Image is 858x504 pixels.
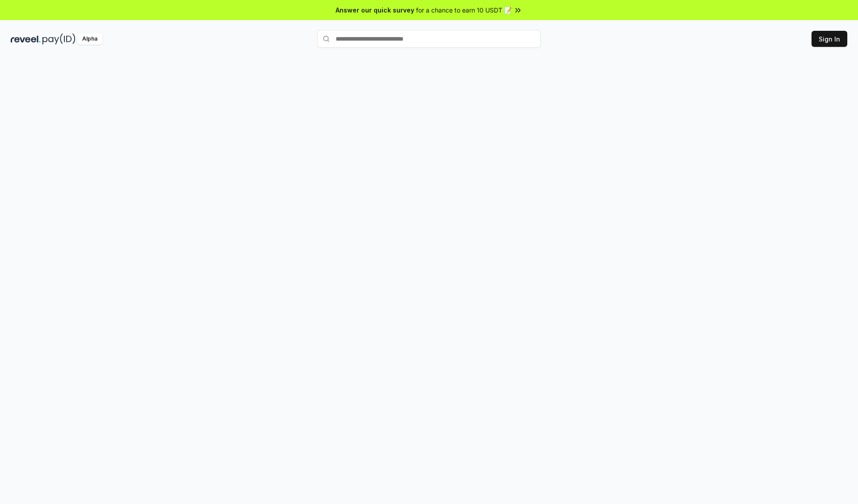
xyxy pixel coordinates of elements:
span: Answer our quick survey [336,5,414,15]
button: Sign In [812,31,847,47]
img: pay_id [42,33,76,45]
img: reveel_dark [11,33,41,45]
div: Alpha [77,33,102,45]
span: for a chance to earn 10 USDT 📝 [416,5,512,15]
